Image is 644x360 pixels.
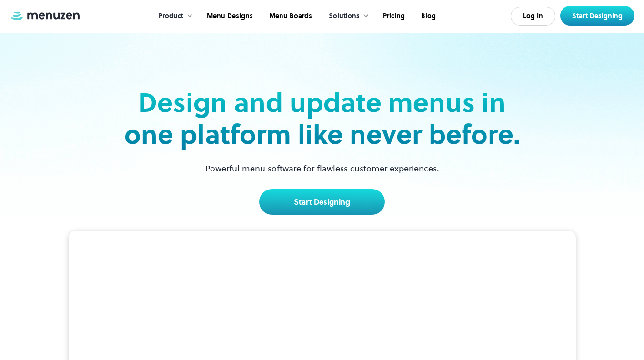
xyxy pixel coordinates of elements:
[374,1,412,31] a: Pricing
[259,189,385,215] a: Start Designing
[149,1,198,31] div: Product
[121,87,523,150] h2: Design and update menus in one platform like never before.
[260,1,319,31] a: Menu Boards
[412,1,443,31] a: Blog
[193,162,451,175] p: Powerful menu software for flawless customer experiences.
[560,6,634,26] a: Start Designing
[329,11,360,21] div: Solutions
[198,1,260,31] a: Menu Designs
[511,7,555,26] a: Log In
[159,11,183,21] div: Product
[319,1,374,31] div: Solutions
